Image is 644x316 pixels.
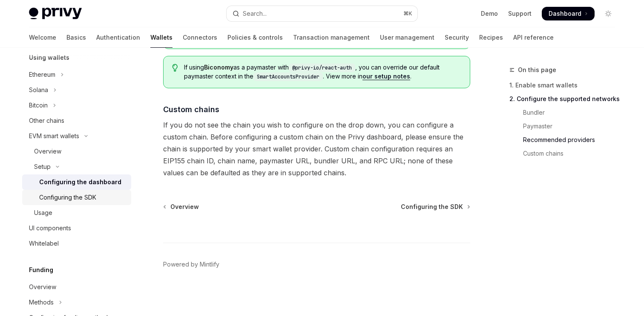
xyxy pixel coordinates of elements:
a: Bundler [509,106,622,119]
span: Custom chains [163,104,219,115]
a: User management [380,27,434,48]
div: Overview [34,146,61,157]
span: Dashboard [549,9,581,18]
a: Support [508,9,532,18]
div: Bitcoin [29,100,48,110]
div: Configuring the dashboard [39,177,121,187]
a: Overview [22,144,131,159]
span: ⌘ K [403,10,412,17]
a: Dashboard [542,7,595,20]
a: Configuring the SDK [401,203,469,211]
a: Connectors [183,27,217,48]
a: Usage [22,205,131,220]
div: UI components [29,223,71,233]
a: 1. Enable smart wallets [509,78,622,92]
a: API reference [513,27,554,48]
a: Custom chains [509,147,622,160]
div: Setup [34,162,51,172]
div: Whitelabel [29,238,59,249]
strong: Biconomy [204,64,233,71]
img: light logo [29,8,82,20]
a: Transaction management [293,27,370,48]
span: If using as a paymaster with , you can override our default paymaster context in the . View more ... [184,63,461,81]
div: Ethereum [29,70,55,80]
div: EVM smart wallets [29,131,79,141]
a: Paymaster [509,119,622,133]
a: Recommended providers [509,133,622,147]
a: Authentication [96,27,140,48]
button: Toggle Bitcoin section [22,98,131,113]
div: Overview [29,282,56,292]
svg: Tip [172,64,178,72]
button: Toggle Ethereum section [22,67,131,82]
div: Solana [29,85,48,95]
a: Configuring the SDK [22,190,131,205]
div: Usage [34,208,52,218]
a: 2. Configure the supported networks [509,92,622,106]
a: Welcome [29,27,56,48]
a: Recipes [479,27,503,48]
a: Policies & controls [227,27,283,48]
a: Overview [164,203,199,211]
a: Whitelabel [22,236,131,251]
button: Toggle Methods section [22,295,131,310]
button: Toggle Setup section [22,159,131,174]
span: Configuring the SDK [401,203,463,211]
span: On this page [518,65,556,75]
a: Overview [22,279,131,295]
code: @privy-io/react-auth [289,64,355,72]
div: Configuring the SDK [39,192,96,203]
a: Security [445,27,469,48]
div: Other chains [29,116,64,126]
a: UI components [22,220,131,236]
a: Wallets [150,27,172,48]
a: Powered by Mintlify [163,260,219,269]
div: Methods [29,297,54,307]
h5: Funding [29,265,53,275]
code: SmartAccountsProvider [253,72,323,81]
span: If you do not see the chain you wish to configure on the drop down, you can configure a custom ch... [163,119,470,179]
a: Demo [481,9,498,18]
button: Toggle Solana section [22,82,131,98]
a: Basics [66,27,86,48]
button: Toggle dark mode [601,7,615,20]
a: Configuring the dashboard [22,174,131,190]
a: Other chains [22,113,131,128]
span: Overview [170,203,199,211]
button: Open search [227,6,417,21]
a: our setup notes [362,72,410,80]
div: Search... [243,9,267,19]
button: Toggle EVM smart wallets section [22,128,131,144]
